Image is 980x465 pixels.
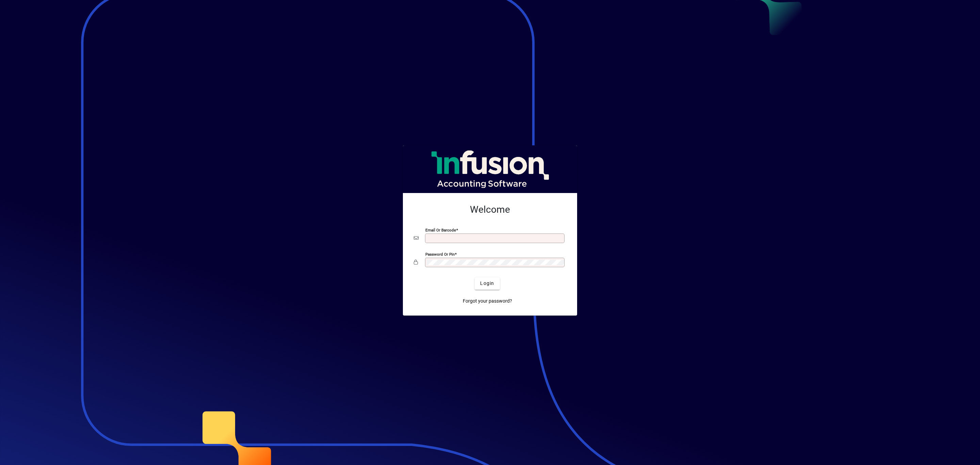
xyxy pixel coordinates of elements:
[475,277,500,290] button: Login
[414,204,566,215] h2: Welcome
[463,298,512,305] span: Forgot your password?
[425,252,455,256] mat-label: Password or Pin
[460,295,515,307] a: Forgot your password?
[480,280,494,287] span: Login
[425,227,456,232] mat-label: Email or Barcode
